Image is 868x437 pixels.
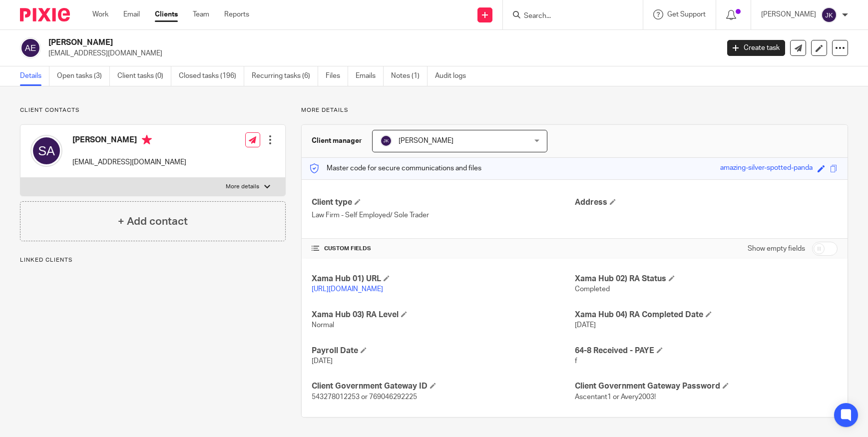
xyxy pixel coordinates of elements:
[575,197,838,208] h4: Address
[155,9,178,19] a: Clients
[48,37,579,48] h2: [PERSON_NAME]
[224,9,249,19] a: Reports
[92,9,108,19] a: Work
[20,256,286,264] p: Linked clients
[312,346,574,356] h4: Payroll Date
[48,48,712,58] p: [EMAIL_ADDRESS][DOMAIN_NAME]
[312,286,383,293] a: [URL][DOMAIN_NAME]
[312,310,574,320] h4: Xama Hub 03) RA Level
[57,66,110,86] a: Open tasks (3)
[356,66,384,86] a: Emails
[72,157,186,167] p: [EMAIL_ADDRESS][DOMAIN_NAME]
[399,137,453,144] span: [PERSON_NAME]
[117,66,171,86] a: Client tasks (0)
[575,310,838,320] h4: Xama Hub 04) RA Completed Date
[301,106,848,114] p: More details
[720,163,813,174] div: amazing-silver-spotted-panda
[312,394,417,401] span: 543278012253 or 769046292225
[312,136,362,146] h3: Client manager
[575,394,656,401] span: Ascentant1 or Avery2003!
[312,197,574,208] h4: Client type
[575,286,610,293] span: Completed
[727,40,785,56] a: Create task
[523,12,613,21] input: Search
[118,214,188,229] h4: + Add contact
[575,322,596,329] span: [DATE]
[391,66,428,86] a: Notes (1)
[309,163,481,173] p: Master code for secure communications and files
[30,135,62,167] img: svg%3E
[575,274,838,284] h4: Xama Hub 02) RA Status
[312,210,574,220] p: Law Firm - Self Employed/ Sole Trader
[312,274,574,284] h4: Xama Hub 01) URL
[193,9,209,19] a: Team
[142,135,152,145] i: Primary
[380,135,392,147] img: svg%3E
[575,381,838,392] h4: Client Government Gateway Password
[821,7,837,23] img: svg%3E
[761,9,816,19] p: [PERSON_NAME]
[575,358,577,365] span: f
[123,9,140,19] a: Email
[312,358,333,365] span: [DATE]
[20,37,41,58] img: svg%3E
[252,66,318,86] a: Recurring tasks (6)
[312,322,334,329] span: Normal
[179,66,244,86] a: Closed tasks (196)
[667,11,706,18] span: Get Support
[575,346,838,356] h4: 64-8 Received - PAYE
[72,135,186,147] h4: [PERSON_NAME]
[435,66,473,86] a: Audit logs
[226,183,259,191] p: More details
[20,106,286,114] p: Client contacts
[312,381,574,392] h4: Client Government Gateway ID
[20,66,49,86] a: Details
[326,66,348,86] a: Files
[20,8,70,21] img: Pixie
[312,245,574,253] h4: CUSTOM FIELDS
[748,244,805,254] label: Show empty fields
